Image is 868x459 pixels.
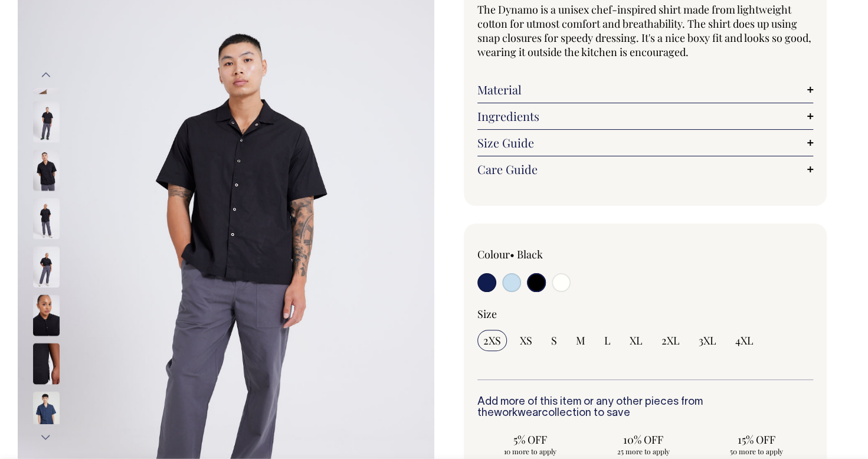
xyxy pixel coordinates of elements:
input: S [545,330,563,351]
input: XS [514,330,538,351]
span: L [604,333,611,347]
a: workwear [494,408,542,418]
a: Size Guide [477,136,814,150]
span: 2XL [661,333,680,347]
span: 10 more to apply [483,447,578,456]
a: Ingredients [477,109,814,123]
img: black [33,150,60,191]
span: 3XL [699,333,716,347]
input: 2XL [656,330,686,351]
span: 15% OFF [709,432,804,447]
span: 5% OFF [483,432,578,447]
span: 25 more to apply [596,447,690,456]
span: The Dynamo is a unisex chef-inspired shirt made from lightweight cotton for utmost comfort and br... [477,2,811,59]
input: M [570,330,591,351]
img: black [33,295,60,336]
label: Black [517,247,543,261]
input: XL [624,330,648,351]
img: black [33,343,60,385]
span: 2XS [483,333,501,347]
input: 3XL [693,330,722,351]
span: M [576,333,585,347]
div: Size [477,307,814,321]
a: Material [477,83,814,97]
span: XL [630,333,643,347]
img: dark-navy [33,392,60,433]
img: black [33,198,60,240]
input: 2XS [477,330,507,351]
img: black [33,101,60,143]
span: 4XL [735,333,754,347]
span: XS [520,333,532,347]
div: Colour [477,247,612,261]
button: Previous [37,62,55,88]
h6: Add more of this item or any other pieces from the collection to save [477,396,814,420]
span: S [551,333,557,347]
span: 50 more to apply [709,447,804,456]
img: black [33,247,60,288]
a: Care Guide [477,162,814,176]
span: • [510,247,515,261]
button: Next [37,424,55,451]
input: 4XL [729,330,759,351]
span: 10% OFF [596,432,690,447]
input: L [598,330,617,351]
